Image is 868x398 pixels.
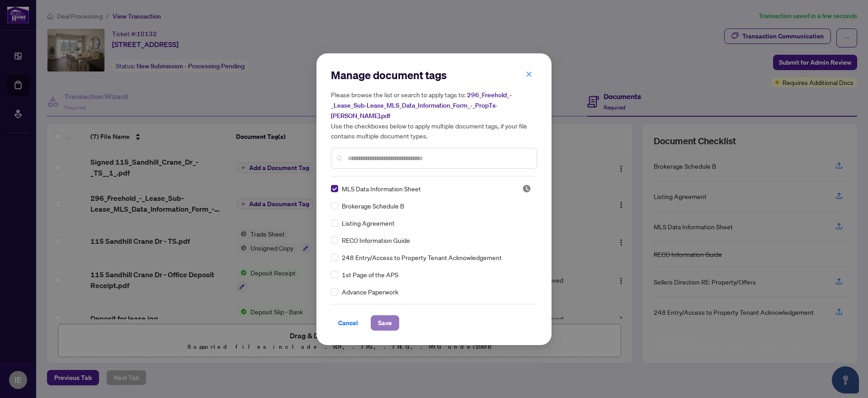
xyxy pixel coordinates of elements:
span: 248 Entry/Access to Property Tenant Acknowledgement [342,252,502,262]
span: Advance Paperwork [342,287,398,297]
span: Cancel [338,316,358,330]
button: Cancel [331,315,365,331]
h2: Manage document tags [331,68,537,82]
img: status [522,184,531,193]
span: RECO Information Guide [342,235,410,245]
span: close [526,71,532,77]
span: 1st Page of the APS [342,270,398,280]
span: Pending Review [522,184,531,193]
span: MLS Data Information Sheet [342,184,421,194]
h5: Please browse the list or search to apply tags to: Use the checkboxes below to apply multiple doc... [331,90,537,141]
button: Save [371,315,399,331]
span: Listing Agreement [342,218,395,228]
span: Save [378,316,392,330]
span: Brokerage Schedule B [342,201,404,211]
span: 296_Freehold_-_Lease_Sub-Lease_MLS_Data_Information_Form_-_PropTx-[PERSON_NAME].pdf [331,91,512,120]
